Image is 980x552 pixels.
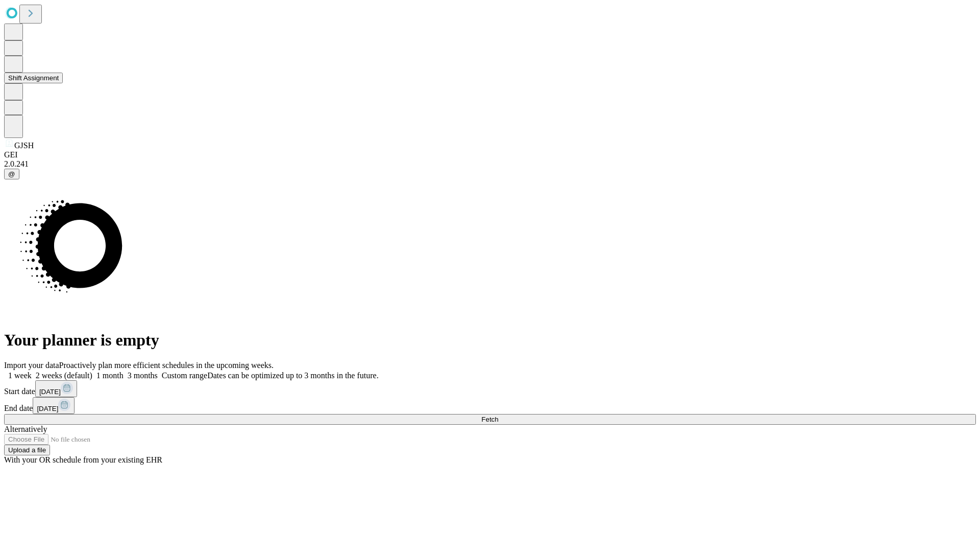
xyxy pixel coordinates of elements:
[8,170,15,178] span: @
[4,150,976,159] div: GEI
[4,73,63,83] button: Shift Assignment
[4,455,162,464] span: With your OR schedule from your existing EHR
[59,361,274,370] span: Proactively plan more efficient schedules in the upcoming weeks.
[4,380,976,397] div: Start date
[39,388,61,396] span: [DATE]
[37,405,58,412] span: [DATE]
[4,159,976,169] div: 2.0.241
[33,397,75,414] button: [DATE]
[207,371,378,380] span: Dates can be optimized up to 3 months in the future.
[36,371,92,380] span: 2 weeks (default)
[4,425,47,433] span: Alternatively
[4,169,19,179] button: @
[8,371,32,380] span: 1 week
[35,380,77,397] button: [DATE]
[4,361,59,370] span: Import your data
[162,371,207,380] span: Custom range
[4,445,50,455] button: Upload a file
[4,331,976,350] h1: Your planner is empty
[14,141,34,150] span: GJSH
[96,371,124,380] span: 1 month
[4,397,976,414] div: End date
[128,371,158,380] span: 3 months
[4,414,976,425] button: Fetch
[481,416,498,423] span: Fetch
